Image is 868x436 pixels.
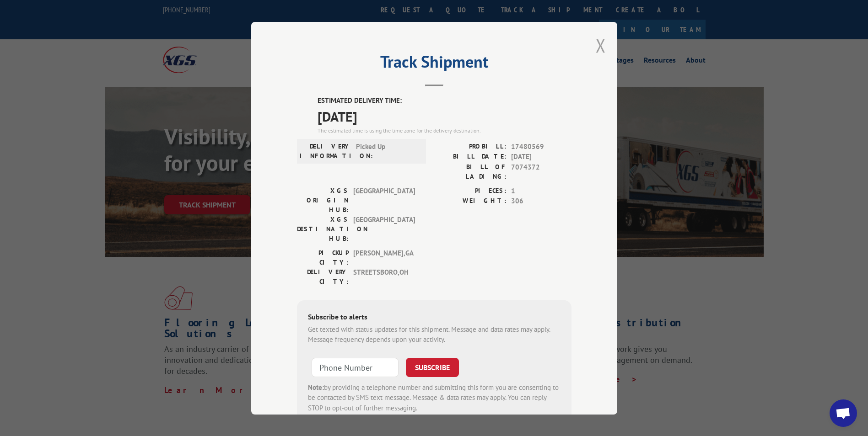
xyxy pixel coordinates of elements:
[297,248,349,267] label: PICKUP CITY:
[434,186,507,196] label: PIECES:
[318,96,571,106] label: ESTIMATED DELIVERY TIME:
[511,196,571,207] span: 306
[308,383,324,391] strong: Note:
[308,324,561,345] div: Get texted with status updates for this shipment. Message and data rates may apply. Message frequ...
[308,311,561,324] div: Subscribe to alerts
[353,186,415,214] span: [GEOGRAPHIC_DATA]
[434,196,507,207] label: WEIGHT:
[297,267,349,286] label: DELIVERY CITY:
[511,162,571,181] span: 7074372
[297,214,349,243] label: XGS DESTINATION HUB:
[596,33,606,58] button: Close modal
[353,248,415,267] span: [PERSON_NAME] , GA
[434,152,507,162] label: BILL DATE:
[353,214,415,243] span: [GEOGRAPHIC_DATA]
[830,399,857,427] div: Open chat
[318,106,571,126] span: [DATE]
[297,186,349,214] label: XGS ORIGIN HUB:
[434,162,507,181] label: BILL OF LADING:
[297,55,571,73] h2: Track Shipment
[312,357,399,377] input: Phone Number
[511,152,571,162] span: [DATE]
[434,141,507,152] label: PROBILL:
[318,126,571,134] div: The estimated time is using the time zone for the delivery destination.
[308,382,561,413] div: by providing a telephone number and submitting this form you are consenting to be contacted by SM...
[511,141,571,152] span: 17480569
[406,357,459,377] button: SUBSCRIBE
[300,141,351,160] label: DELIVERY INFORMATION:
[511,186,571,196] span: 1
[353,267,415,286] span: STREETSBORO , OH
[356,141,418,160] span: Picked Up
